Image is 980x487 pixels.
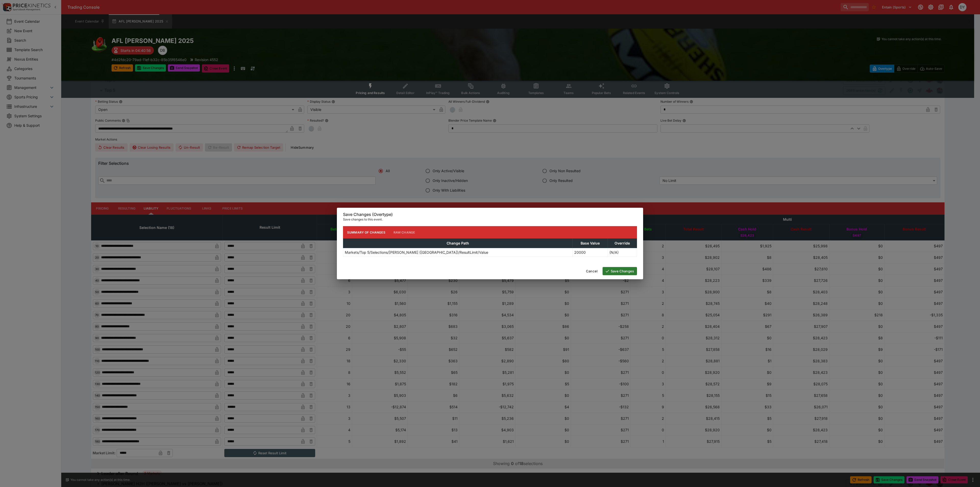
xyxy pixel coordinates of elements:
th: Change Path [343,239,573,248]
th: Base Value [573,239,608,248]
td: 20000 [573,248,608,257]
td: (N/A) [608,248,637,257]
button: Cancel [583,267,601,275]
button: Raw Change [389,226,419,238]
th: Override [608,239,637,248]
h6: Save Changes (Overtype) [343,212,637,217]
p: Markets/Top 5/Selections/[PERSON_NAME] ([GEOGRAPHIC_DATA])/ResultLimit/Value [345,250,488,255]
button: Summary of Changes [343,226,389,238]
p: Save changes to this event. [343,217,637,222]
button: Save Changes [603,267,637,275]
